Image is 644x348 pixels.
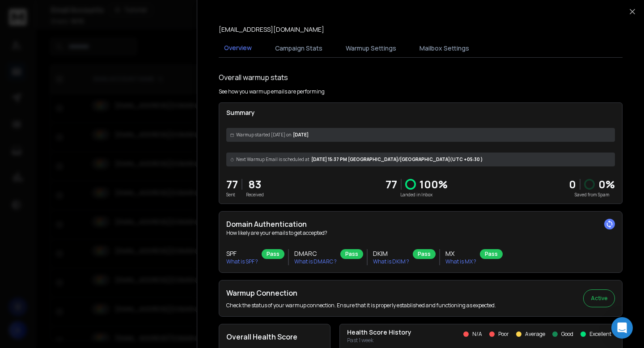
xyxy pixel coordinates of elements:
h2: Domain Authentication [226,219,615,229]
p: N/A [472,331,482,338]
button: Mailbox Settings [414,38,475,58]
div: Pass [340,249,363,259]
strong: 0 [569,177,576,191]
p: 0 % [598,177,615,191]
p: What is MX ? [445,258,476,265]
div: [DATE] 15:37 PM [GEOGRAPHIC_DATA]/[GEOGRAPHIC_DATA] (UTC +05:30 ) [226,153,615,166]
h1: Overall warmup stats [219,72,288,83]
span: Warmup started [DATE] on [236,132,291,138]
p: See how you warmup emails are performing [219,88,325,95]
div: Pass [480,249,503,259]
p: Excellent [589,331,611,338]
h2: Warmup Connection [226,288,496,298]
button: Campaign Stats [270,38,328,58]
p: Average [525,331,545,338]
button: Active [583,289,615,307]
p: Summary [226,108,615,117]
div: Open Intercom Messenger [611,317,633,339]
p: How likely are your emails to get accepted? [226,229,615,237]
p: Check the status of your warmup connection. Ensure that it is properly established and functionin... [226,302,496,309]
p: [EMAIL_ADDRESS][DOMAIN_NAME] [219,25,324,34]
div: [DATE] [226,128,615,142]
p: Good [561,331,573,338]
h3: SPF [226,249,258,258]
p: Received [246,191,264,198]
p: What is DMARC ? [294,258,337,265]
h3: DKIM [373,249,409,258]
h3: DMARC [294,249,337,258]
p: Past 1 week [347,337,411,344]
div: Pass [262,249,284,259]
span: Next Warmup Email is scheduled at [236,156,309,163]
p: What is SPF ? [226,258,258,265]
h2: Overall Health Score [226,331,323,342]
p: Poor [498,331,509,338]
p: Landed in Inbox [386,191,448,198]
p: 100 % [419,177,448,191]
button: Warmup Settings [340,38,402,58]
p: 83 [246,177,264,191]
p: 77 [386,177,397,191]
p: Health Score History [347,328,411,337]
p: Saved from Spam [569,191,615,198]
p: Sent [226,191,238,198]
p: What is DKIM ? [373,258,409,265]
p: 77 [226,177,238,191]
div: Pass [413,249,436,259]
h3: MX [445,249,476,258]
button: Overview [219,38,257,59]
